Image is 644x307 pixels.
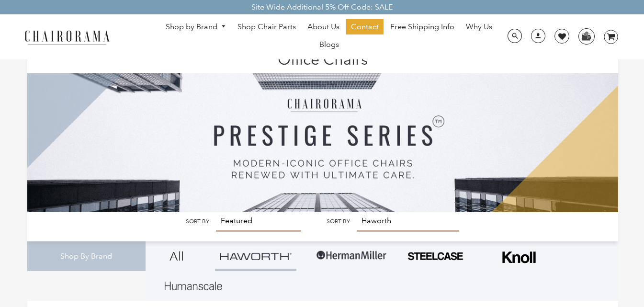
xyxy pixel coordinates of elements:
img: Frame_4.png [500,245,538,270]
img: Group-1.png [316,241,387,270]
a: Blogs [315,37,344,52]
a: Free Shipping Info [385,19,459,34]
a: Shop by Brand [161,20,231,34]
label: Sort by [186,218,209,225]
img: Group_4be16a4b-c81a-4a6e-a540-764d0a8faf6e.png [220,252,292,260]
span: Contact [351,22,379,32]
span: Shop Chair Parts [237,22,296,32]
div: Shop By Brand [27,241,146,272]
a: All [153,241,201,271]
span: Why Us [466,22,492,32]
img: chairorama [19,29,115,45]
a: Shop Chair Parts [233,19,301,34]
img: PHOTO-2024-07-09-00-53-10-removebg-preview.png [407,251,464,262]
a: Why Us [461,19,497,34]
nav: DesktopNavigation [156,19,502,55]
img: Office Chairs [27,48,618,212]
img: Layer_1_1.png [165,282,222,290]
a: About Us [303,19,344,34]
a: Contact [346,19,384,34]
span: Blogs [319,40,339,50]
img: WhatsApp_Image_2024-07-12_at_16.23.01.webp [579,29,594,43]
label: Sort by [327,218,350,225]
span: About Us [307,22,339,32]
span: Free Shipping Info [390,22,454,32]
